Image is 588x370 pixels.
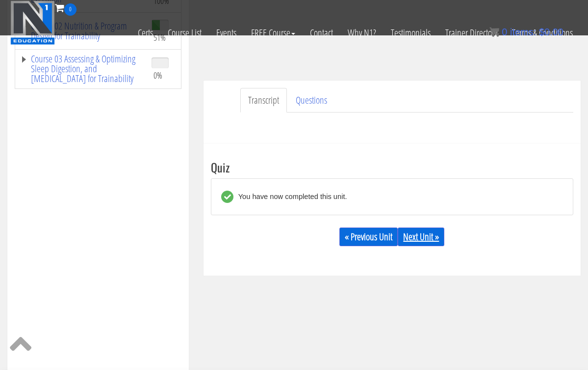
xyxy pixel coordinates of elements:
[244,16,303,50] a: FREE Course
[489,27,499,37] img: icon11.png
[502,27,507,37] span: 0
[489,27,563,37] a: 0 items: $0.00
[20,54,142,84] a: Course 03 Assessing & Optimizing Sleep Digestion, and [MEDICAL_DATA] for Trainability
[160,16,209,50] a: Course List
[383,16,438,50] a: Testimonials
[505,16,580,50] a: Terms & Conditions
[340,16,383,50] a: Why N1?
[211,161,573,173] h3: Quiz
[55,1,77,14] a: 0
[510,27,536,37] span: items:
[233,191,347,203] div: You have now completed this unit.
[130,16,160,50] a: Certs
[209,16,244,50] a: Events
[539,27,544,37] span: $
[303,16,340,50] a: Contact
[153,70,162,81] span: 0%
[240,88,287,113] a: Transcript
[539,27,563,37] bdi: 0.00
[398,228,444,246] a: Next Unit »
[10,0,55,45] img: n1-education
[64,3,77,16] span: 0
[438,16,505,50] a: Trainer Directory
[339,228,398,246] a: « Previous Unit
[288,88,335,113] a: Questions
